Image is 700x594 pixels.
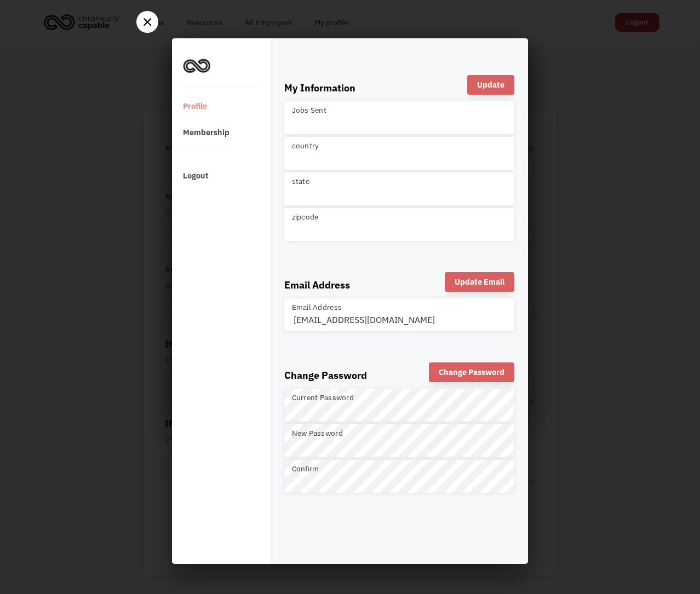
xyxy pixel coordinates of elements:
[429,362,514,382] div: Change Password
[183,52,210,79] img: No logo set
[172,163,267,189] div: Logout
[172,119,267,146] div: Membership
[284,81,514,96] div: My Information
[284,368,514,383] div: Change Password
[284,137,514,170] input: country
[284,278,514,293] div: Email Address
[445,272,514,292] div: Update Email
[284,172,514,205] input: state
[284,101,514,134] input: Jobs Sent
[172,93,267,119] div: Profile
[284,208,514,241] input: zipcode
[467,75,514,95] div: Update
